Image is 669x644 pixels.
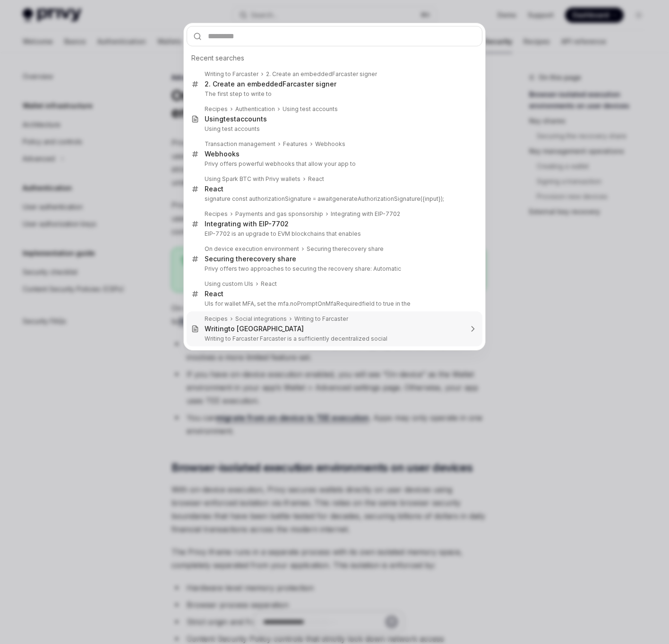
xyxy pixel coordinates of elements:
[307,245,384,253] div: Securing the y share
[332,195,444,202] b: generateAuthorizationSignature({input});
[308,175,324,183] div: React
[205,90,463,98] p: The first step to write to
[331,210,400,218] div: Integrating with EIP-7702
[205,80,336,88] div: 2. Create an embedded
[261,280,277,288] div: React
[205,195,463,203] p: signature const authorizationSignature = await
[266,70,377,78] div: 2. Create an embedded
[235,105,275,113] div: Authentication
[205,160,463,168] p: Privy offers powerful webhooks that allow your app to
[315,140,345,148] div: Webhooks
[205,115,267,123] div: Using accounts
[205,290,223,298] div: React
[205,150,228,158] b: Webho
[205,185,223,193] div: React
[294,315,348,323] div: Writing to Farcaster
[272,220,289,228] b: 7702
[205,210,228,218] div: Recipes
[205,325,304,333] div: to [GEOGRAPHIC_DATA]
[247,255,272,263] b: recover
[332,70,377,77] b: Farcaster signer
[205,255,296,263] div: Securing the y share
[205,325,228,333] b: Writing
[283,80,336,88] b: Farcaster signer
[205,220,289,228] div: Integrating with EIP-
[205,175,300,183] div: Using Spark BTC with Privy wallets
[205,70,258,78] div: Writing to Farcaster
[342,245,363,252] b: recover
[235,210,323,218] div: Payments and gas sponsorship
[205,140,275,148] div: Transaction management
[205,150,240,158] div: oks
[283,105,338,113] div: Using test accounts
[235,315,287,323] div: Social integrations
[205,105,228,113] div: Recipes
[205,265,463,273] p: Privy offers two approaches to securing the recovery share: Automatic
[205,335,463,343] p: Writing to Farcaster Farcaster is a sufficiently decentralized social
[205,315,228,323] div: Recipes
[290,300,362,307] b: noPromptOnMfaRequired
[191,53,244,63] span: Recent searches
[205,125,463,133] p: Using test accounts
[205,300,463,308] p: UIs for wallet MFA, set the mfa. field to true in the
[223,115,236,123] b: test
[205,230,463,238] p: EIP-7702 is an upgrade to EVM blockchains that enables
[205,280,253,288] div: Using custom UIs
[283,140,308,148] div: Features
[205,245,299,253] div: On device execution environment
